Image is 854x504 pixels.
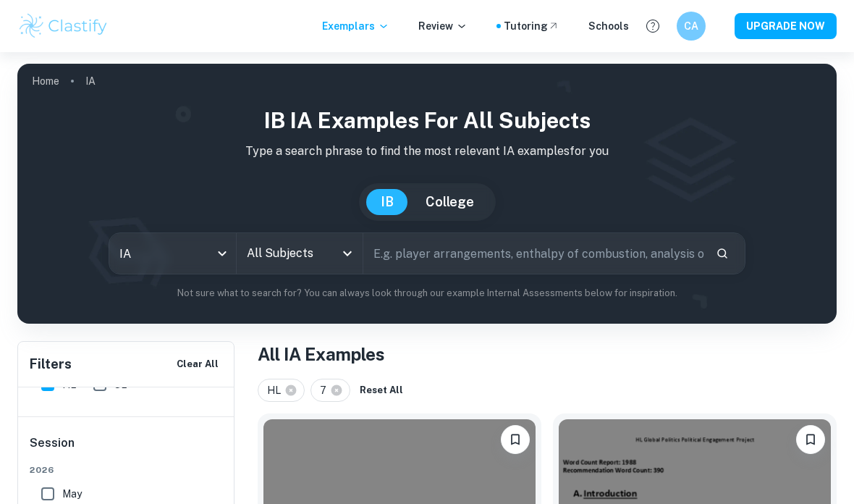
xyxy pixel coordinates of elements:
h6: Filters [30,354,72,374]
a: Tutoring [504,18,559,34]
button: Search [710,241,735,266]
div: IA [109,233,236,274]
h1: IB IA examples for all subjects [29,104,825,137]
p: Type a search phrase to find the most relevant IA examples for you [29,143,825,160]
button: Bookmark [501,425,530,454]
div: HL [258,379,305,402]
button: CA [677,12,706,41]
span: 7 [320,382,333,398]
span: 2026 [30,463,224,476]
button: Clear All [173,353,222,375]
button: UPGRADE NOW [735,13,837,39]
a: Schools [588,18,629,34]
h1: All IA Examples [258,341,837,367]
button: Bookmark [796,425,825,454]
input: E.g. player arrangements, enthalpy of combustion, analysis of a big city... [363,233,704,274]
span: May [62,486,82,502]
a: Home [32,71,59,91]
button: Open [337,243,358,264]
p: Review [418,18,468,34]
p: Exemplars [322,18,389,34]
h6: CA [683,18,700,34]
img: profile cover [17,64,837,324]
h6: Session [30,434,224,463]
div: 7 [310,379,350,402]
button: College [411,189,489,215]
button: Reset All [356,379,407,401]
button: IB [366,189,408,215]
p: Not sure what to search for? You can always look through our example Internal Assessments below f... [29,286,825,301]
p: IA [85,73,96,89]
span: HL [267,382,287,398]
img: Clastify logo [17,12,109,41]
button: Help and Feedback [640,14,665,38]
